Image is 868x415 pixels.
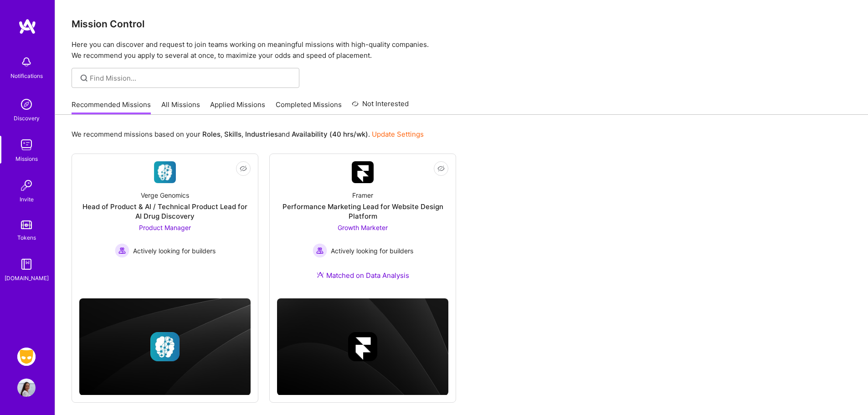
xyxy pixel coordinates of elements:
span: Growth Marketer [338,224,388,231]
img: Actively looking for builders [313,243,327,258]
img: User Avatar [17,379,36,397]
div: Head of Product & AI / Technical Product Lead for AI Drug Discovery [79,202,251,221]
div: Performance Marketing Lead for Website Design Platform [277,202,448,221]
div: Notifications [10,71,43,81]
div: Matched on Data Analysis [317,271,409,280]
i: icon EyeClosed [437,165,445,172]
b: Skills [224,130,241,138]
p: We recommend missions based on your , , and . [72,129,424,139]
p: Here you can discover and request to join teams working on meaningful missions with high-quality ... [72,39,852,61]
a: Company LogoFramerPerformance Marketing Lead for Website Design PlatformGrowth Marketer Actively ... [277,161,448,291]
span: Product Manager [139,224,191,231]
a: User Avatar [15,379,38,397]
img: Ateam Purple Icon [317,271,324,278]
img: logo [18,18,36,35]
i: icon SearchGrey [79,73,89,83]
a: Update Settings [372,130,424,138]
a: Completed Missions [276,100,342,115]
img: Company logo [150,332,180,361]
b: Industries [245,130,278,138]
a: Not Interested [352,98,409,115]
div: Discovery [14,113,40,123]
b: Roles [202,130,221,138]
h3: Mission Control [72,18,852,30]
a: All Missions [161,100,200,115]
img: discovery [17,95,36,113]
img: teamwork [17,136,36,154]
img: cover [277,298,448,395]
div: [DOMAIN_NAME] [5,273,49,283]
img: Invite [17,176,36,195]
div: Invite [20,195,34,204]
a: Company LogoVerge GenomicsHead of Product & AI / Technical Product Lead for AI Drug DiscoveryProd... [79,161,251,274]
a: Applied Missions [210,100,265,115]
i: icon EyeClosed [240,165,247,172]
b: Availability (40 hrs/wk) [292,130,368,138]
img: bell [17,53,36,71]
img: tokens [21,220,32,229]
span: Actively looking for builders [331,246,413,256]
img: Company Logo [352,161,374,183]
a: Grindr: Product & Marketing [15,348,38,366]
div: Verge Genomics [141,190,189,200]
div: Missions [15,154,38,164]
img: Company logo [348,332,377,361]
img: cover [79,298,251,395]
span: Actively looking for builders [133,246,216,256]
div: Tokens [17,233,36,242]
a: Recommended Missions [72,100,151,115]
img: Actively looking for builders [115,243,129,258]
input: Find Mission... [90,73,293,83]
div: Framer [352,190,373,200]
img: Grindr: Product & Marketing [17,348,36,366]
img: guide book [17,255,36,273]
img: Company Logo [154,161,176,183]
